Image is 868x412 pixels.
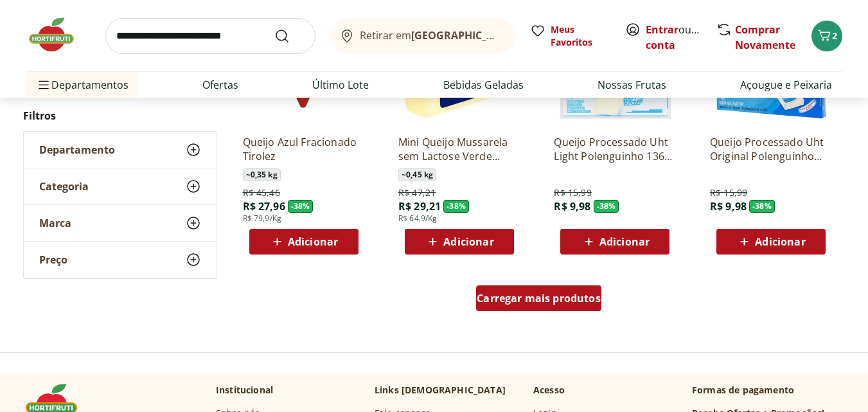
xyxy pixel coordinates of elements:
span: Adicionar [443,237,493,247]
span: Departamento [39,143,115,156]
a: Comprar Novamente [735,22,795,52]
p: Links [DEMOGRAPHIC_DATA] [375,384,506,397]
span: R$ 45,46 [243,186,280,199]
span: R$ 27,96 [243,199,285,213]
span: - 38 % [594,200,619,213]
a: Queijo Azul Fracionado Tirolez [243,135,365,163]
span: R$ 15,99 [554,186,591,199]
button: Adicionar [716,229,826,255]
button: Menu [36,69,51,100]
button: Departamento [24,132,217,168]
a: Carregar mais produtos [476,285,601,316]
button: Adicionar [560,229,669,255]
span: Meus Favoritos [551,23,610,49]
button: Adicionar [405,229,514,255]
a: Queijo Processado Uht Original Polenguinho 136G 8 Unidades [710,135,832,163]
span: Departamentos [36,69,128,100]
img: Hortifruti [26,15,90,54]
b: [GEOGRAPHIC_DATA]/[GEOGRAPHIC_DATA] [411,28,628,42]
a: Nossas Frutas [598,77,666,93]
span: Marca [39,217,71,229]
span: R$ 47,21 [398,186,436,199]
span: 2 [832,30,837,42]
span: - 38 % [443,200,469,213]
span: ~ 0,35 kg [243,168,281,181]
span: Categoria [39,180,89,193]
p: Institucional [216,384,273,397]
button: Retirar em[GEOGRAPHIC_DATA]/[GEOGRAPHIC_DATA] [331,18,515,54]
span: R$ 9,98 [710,199,747,213]
p: Formas de pagamento [692,384,842,397]
span: R$ 9,98 [554,199,590,213]
button: Preço [24,242,217,278]
span: Preço [39,253,67,266]
button: Marca [24,205,217,241]
span: Retirar em [360,30,502,41]
a: Bebidas Geladas [443,77,524,93]
span: Adicionar [599,237,650,247]
input: search [105,18,315,54]
a: Mini Queijo Mussarela sem Lactose Verde Campo Lacfree Unidade [398,135,520,163]
a: Ofertas [202,77,238,93]
h2: Filtros [23,103,217,129]
span: R$ 29,21 [398,199,441,213]
span: ~ 0,45 kg [398,168,436,181]
span: R$ 79,9/Kg [243,213,282,224]
a: Criar conta [646,22,716,52]
span: Adicionar [288,237,338,247]
a: Entrar [646,22,678,37]
span: R$ 64,9/Kg [398,213,438,224]
button: Adicionar [249,229,359,255]
a: Açougue e Peixaria [740,77,832,93]
span: - 38 % [749,200,775,213]
a: Queijo Processado Uht Light Polenguinho 136G 8 Unidades [554,135,676,163]
button: Submit Search [274,28,305,44]
span: R$ 15,99 [710,186,747,199]
button: Categoria [24,168,217,204]
p: Acesso [533,384,565,397]
span: - 38 % [288,200,314,213]
a: Meus Favoritos [530,23,610,49]
span: ou [646,22,703,53]
a: Último Lote [312,77,369,93]
span: Adicionar [755,237,805,247]
span: Carregar mais produtos [477,293,601,303]
button: Carrinho [811,21,842,51]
